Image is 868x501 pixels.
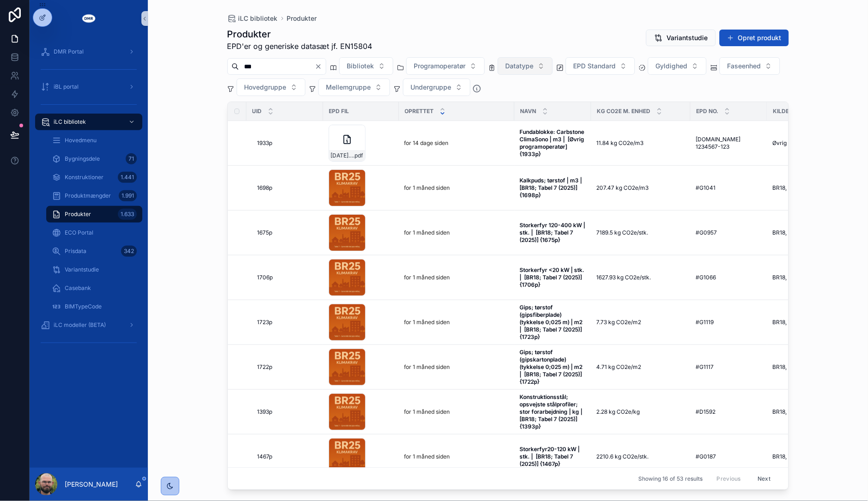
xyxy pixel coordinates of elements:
a: 1706p [257,274,318,281]
span: Datatype [506,61,534,71]
div: scrollable content [30,37,148,362]
a: for 1 måned siden [404,363,509,371]
a: for 1 måned siden [404,229,509,236]
button: Select Button [339,57,393,75]
a: #G1066 [696,274,762,281]
a: Kalkpuds; tørstof | m3 | [BR18; Tabel 7 (2025)] {1698p} [520,177,586,199]
a: [DATE]_EPD_Carbstone-ClimaSono.pdf [329,125,393,162]
a: for 1 måned siden [404,453,509,460]
a: for 1 måned siden [404,184,509,192]
a: ECO Portal [46,224,142,241]
div: 1.441 [118,172,137,183]
button: Clear [315,63,326,70]
a: Bygningsdele71 [46,151,142,167]
span: iLC modeller (BETA) [54,321,106,329]
a: for 1 måned siden [404,319,509,326]
strong: Fundablokke: Carbstone ClimaSono | m3 | [Øvrig programoperatør] {1933p} [520,128,586,157]
a: #G1119 [696,319,762,326]
a: 1467p [257,453,318,460]
a: 2.28 kg CO2e/kg [597,408,685,416]
a: iBL portal [35,78,142,95]
button: Select Button [403,78,471,96]
span: BR18, Tabel 7 (2025) [773,319,826,326]
a: 1393p [257,408,318,416]
a: Prisdata342 [46,243,142,260]
span: EPD Standard [574,61,616,71]
a: [DOMAIN_NAME] 1234567-123 [696,136,762,151]
div: 1.991 [119,190,137,201]
strong: Storkerfyr20-120 kW | stk. | [BR18; Tabel 7 (2025)] {1467p} [520,446,581,467]
span: BR18, Tabel 7 (2025) [773,184,826,192]
span: BR18, Tabel 7 (2025) [773,274,826,281]
span: 1723p [257,319,273,326]
a: 1627.93 kg CO2e/stk. [597,274,685,281]
span: Variantstudie [65,266,99,273]
a: iLC bibliotek [35,114,142,130]
button: Opret produkt [720,30,789,46]
a: Variantstudie [46,261,142,278]
a: Storkerfyr20-120 kW | stk. | [BR18; Tabel 7 (2025)] {1467p} [520,446,586,468]
span: 1467p [257,453,273,460]
a: Storkerfyr 120-400 kW | stk. | [BR18; Tabel 7 (2025)] {1675p} [520,222,586,244]
span: 1627.93 kg CO2e/stk. [597,274,651,281]
span: #G1041 [696,184,716,192]
a: Hovedmenu [46,132,142,149]
a: Konstruktioner1.441 [46,169,142,186]
a: 4.71 kg CO2e/m2 [597,363,685,371]
span: Produktmængder [65,192,111,199]
img: App logo [81,11,96,26]
a: #G0957 [696,229,762,236]
a: BR18, Tabel 7 (2025) [773,184,834,192]
span: #G1117 [696,363,714,371]
span: Programoperatør [414,61,466,71]
p: for 14 dage siden [404,139,449,147]
a: Storkerfyr <20 kW | stk. | [BR18; Tabel 7 (2025)] {1706p} [520,266,586,289]
span: Konstruktioner [65,174,104,181]
a: DMR Portal [35,43,142,60]
span: BR18, Tabel 7 (2025) [773,408,826,416]
strong: Storkerfyr <20 kW | stk. | [BR18; Tabel 7 (2025)] {1706p} [520,266,586,288]
span: Mellemgruppe [326,83,371,92]
span: Hovedgruppe [245,83,287,92]
strong: Gips; tørstof (gipskartonplade) (tykkelse 0;025 m) | m2 | [BR18; Tabel 7 (2025)] {1722p} [520,349,584,385]
button: Select Button [237,78,306,96]
h1: Produkter [227,28,373,41]
a: Konstruktionsstål; opsvejste stålprofiler; stor forarbejdning | kg | [BR18; Tabel 7 (2025)] {1393p} [520,393,586,430]
span: Produkter [65,211,91,218]
span: Hovedmenu [65,137,97,144]
span: 4.71 kg CO2e/m2 [597,363,642,371]
span: Oprettet [405,108,434,115]
span: BIMTypeCode [65,303,102,310]
a: #G0187 [696,453,762,460]
p: for 1 måned siden [404,319,450,326]
span: Prisdata [65,247,86,255]
a: Øvrig programoperatør [773,139,834,147]
span: ECO Portal [65,229,93,236]
span: 1933p [257,139,273,147]
p: for 1 måned siden [404,274,450,281]
a: #G1117 [696,363,762,371]
span: 1393p [257,408,273,416]
span: BR18, Tabel 7 (2025) [773,363,826,371]
a: Gips; tørstof (gipskartonplade) (tykkelse 0;025 m) | m2 | [BR18; Tabel 7 (2025)] {1722p} [520,349,586,386]
strong: Gips; tørstof (gipsfiberplade) (tykkelse 0;025 m) | m2 | [BR18; Tabel 7 (2025)] {1723p} [520,304,584,340]
span: [DATE]_EPD_Carbstone-ClimaSono [331,152,354,159]
span: Showing 16 of 53 results [639,475,703,483]
span: Bibliotek [347,61,374,71]
span: 7.73 kg CO2e/m2 [597,319,642,326]
button: Select Button [720,57,780,75]
a: for 1 måned siden [404,408,509,416]
a: 7.73 kg CO2e/m2 [597,319,685,326]
a: BR18, Tabel 7 (2025) [773,229,834,236]
span: iLC bibliotek [238,14,278,23]
a: Gips; tørstof (gipsfiberplade) (tykkelse 0;025 m) | m2 | [BR18; Tabel 7 (2025)] {1723p} [520,304,586,341]
p: [PERSON_NAME] [65,480,118,489]
span: .pdf [354,152,363,159]
span: #D1592 [696,408,716,416]
button: Select Button [648,57,707,75]
span: EPD fil [329,108,349,115]
span: 2210.6 kg CO2e/stk. [597,453,649,460]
